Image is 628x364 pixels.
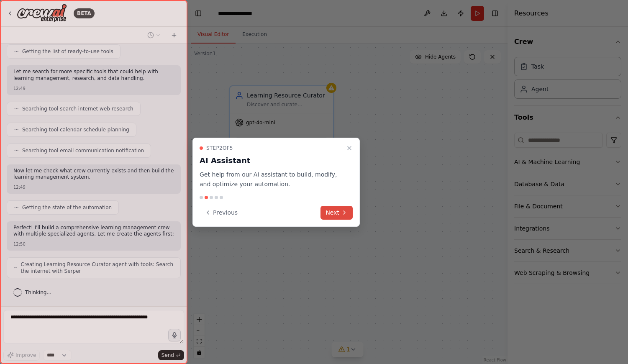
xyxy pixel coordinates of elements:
button: Previous [200,206,243,220]
h3: AI Assistant [200,155,343,167]
button: Hide left sidebar [192,8,204,19]
span: Step 2 of 5 [206,145,233,151]
p: Get help from our AI assistant to build, modify, and optimize your automation. [200,170,343,189]
button: Next [320,206,353,220]
button: Close walkthrough [344,143,354,153]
